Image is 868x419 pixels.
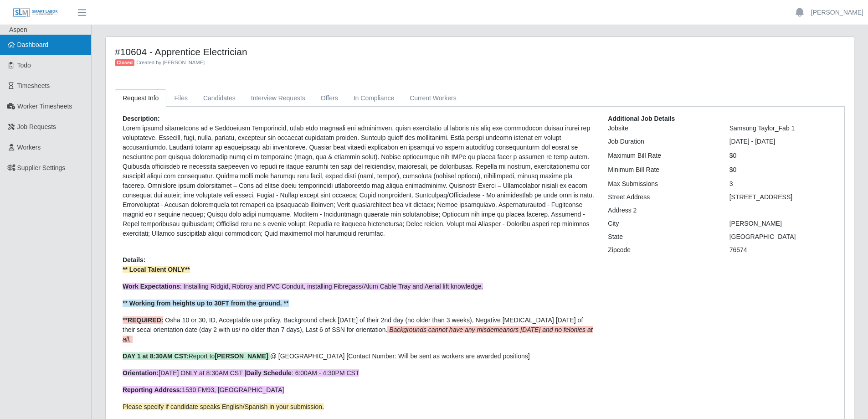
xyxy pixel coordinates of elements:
div: Zipcode [601,245,722,255]
div: $0 [723,151,844,160]
span: Closed [115,59,134,67]
div: [PERSON_NAME] [723,219,844,228]
a: Interview Requests [243,89,313,107]
b: Additional Job Details [608,115,675,122]
a: Files [166,89,195,107]
div: $0 [723,165,844,175]
span: Dashboard [17,41,49,48]
strong: ** Working from heights up to 30FT from the ground. ** [123,300,289,307]
a: Candidates [195,89,243,107]
span: : Installing Ridgid, Robroy and PVC Conduit, installing Fibregass/Alum Cable Tray and Aerial lift... [123,283,483,290]
div: 76574 [723,245,844,255]
span: Osha 10 or 30, ID, Acceptable use policy, Background check [DATE] of their 2nd day (no older than... [123,316,593,343]
strong: Daily Schedule [246,369,292,377]
div: [DATE] - [DATE] [723,137,844,146]
div: Minimum Bill Rate [601,165,722,175]
span: Report to [123,352,270,360]
div: Jobsite [601,124,722,133]
span: Timesheets [17,82,50,89]
strong: [PERSON_NAME] [215,352,268,360]
a: Request Info [115,89,166,107]
h4: #10604 - Apprentice Electrician [115,46,659,57]
span: 1530 FM93, [GEOGRAPHIC_DATA] [123,386,284,393]
span: Please specify if candidate speaks English/Spanish in your submission. [123,403,324,410]
a: Offers [313,89,346,107]
b: Details: [123,256,146,264]
span: Aspen [9,26,27,33]
strong: Reporting Address: [123,386,182,393]
span: [DATE] ONLY at 8:30AM CST | : 6:00AM - 4:30PM CST [123,369,359,377]
a: [PERSON_NAME] [811,8,863,17]
p: @ [GEOGRAPHIC_DATA] [Contact Number: Will be sent as workers are awarded positions] [123,352,594,361]
strong: ** Local Talent ONLY** [123,266,190,273]
a: In Compliance [346,89,402,107]
div: Maximum Bill Rate [601,151,722,160]
p: Lorem ipsumd sitametcons ad e Seddoeiusm Temporincid, utlab etdo magnaali eni adminimven, quisn e... [123,124,594,238]
div: Address 2 [601,206,722,215]
div: City [601,219,722,228]
span: Job Requests [17,123,56,130]
b: Description: [123,115,160,122]
div: Samsung Taylor_Fab 1 [723,124,844,133]
strong: Work Expectations [123,283,180,290]
strong: Orientation: [123,369,159,377]
a: Current Workers [402,89,464,107]
div: State [601,232,722,242]
span: Created by [PERSON_NAME] [136,60,205,65]
div: [STREET_ADDRESS] [723,192,844,202]
div: Job Duration [601,137,722,146]
img: SLM Logo [13,8,58,18]
div: 3 [723,179,844,189]
strong: DAY 1 at 8:30AM CST: [123,352,189,360]
strong: **REQUIRED: [123,316,163,324]
span: Worker Timesheets [17,103,72,110]
div: [GEOGRAPHIC_DATA] [723,232,844,242]
span: Supplier Settings [17,164,66,171]
div: Max Submissions [601,179,722,189]
span: Todo [17,62,31,69]
div: Street Address [601,192,722,202]
span: Workers [17,144,41,151]
em: Backgrounds cannot have any misdemeanors [DATE] and no felonies at all. [123,326,593,343]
